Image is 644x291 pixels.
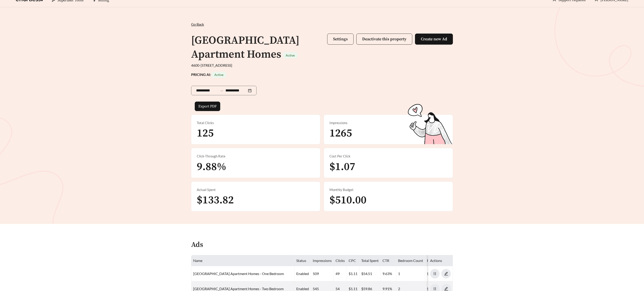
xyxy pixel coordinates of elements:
th: Impressions [311,255,334,266]
span: CPC [349,258,356,263]
button: Settings [327,34,354,45]
span: Active [286,53,295,57]
span: Export PDF [198,104,217,109]
span: $133.82 [197,193,234,207]
span: Active [214,73,223,77]
th: Name [191,255,294,266]
div: Cost Per Click [329,154,447,159]
span: enabled [296,271,309,276]
div: Impressions [329,120,447,125]
span: enabled [296,286,309,291]
span: CTR [382,258,389,263]
span: 125 [197,127,214,140]
td: 49 [334,266,347,281]
h4: Ads [191,241,203,249]
th: Actions [428,255,453,266]
th: PMS/Scraper Unit Price [425,255,466,266]
a: edit [441,271,451,276]
span: pause [430,287,439,291]
div: Total Clicks [197,120,315,125]
strong: PRICING AI: [191,72,226,77]
h1: [GEOGRAPHIC_DATA] Apartment Homes [191,34,299,61]
span: pause [430,272,439,276]
button: edit [441,269,451,278]
th: Status [294,255,311,266]
th: Clicks [334,255,347,266]
div: Actual Spent [197,187,315,192]
span: Settings [333,36,348,42]
span: to [220,89,224,93]
div: Click-Through Rate [197,154,315,159]
span: edit [442,287,451,291]
span: swap-right [220,89,224,93]
span: $1.07 [329,160,355,174]
span: Create new Ad [421,36,447,42]
td: 9.63% [381,266,396,281]
th: Total Spent [359,255,381,266]
span: 9.88% [197,160,226,174]
button: Export PDF [195,102,220,111]
div: 4600-[STREET_ADDRESS] [191,63,453,68]
a: edit [441,286,451,291]
td: 1 [396,266,425,281]
button: Create new Ad [415,34,453,45]
button: Deactivate this property [356,34,412,45]
td: $1013 [425,266,466,281]
td: 509 [311,266,334,281]
th: Bedroom Count [396,255,425,266]
td: $1.11 [347,266,359,281]
span: Deactivate this property [362,36,406,42]
a: [GEOGRAPHIC_DATA] Apartment Homes - One Bedroom [193,271,284,276]
span: Go Back [191,22,204,26]
span: 1265 [329,127,352,140]
span: $510.00 [329,193,366,207]
button: pause [430,269,440,278]
td: $54.51 [359,266,381,281]
a: [GEOGRAPHIC_DATA] Apartment Homes - Two Bedroom [193,286,284,291]
div: Monthly Budget [329,187,447,192]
